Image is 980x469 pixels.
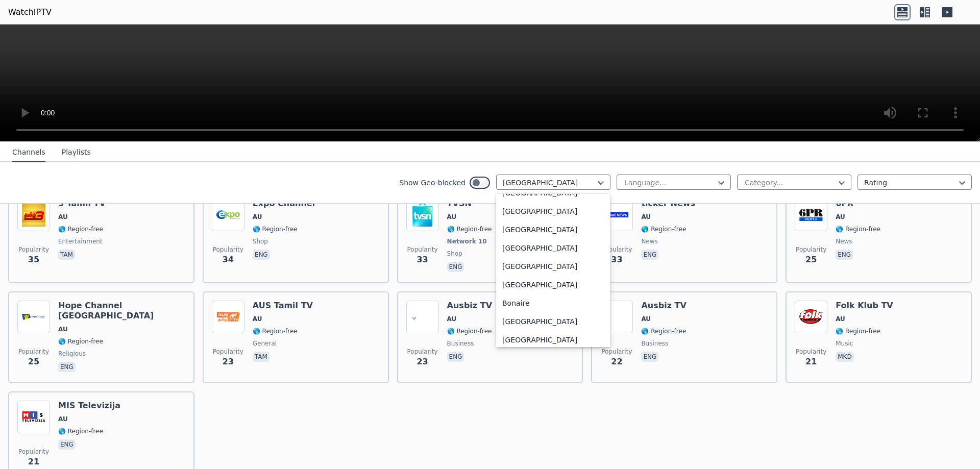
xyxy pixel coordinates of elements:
img: Ausbiz TV [600,301,633,333]
div: [GEOGRAPHIC_DATA] [496,257,610,276]
span: Popularity [796,348,826,356]
span: AU [58,213,68,221]
p: eng [447,352,464,362]
span: Network 10 [447,237,487,245]
span: news [641,237,657,245]
img: 3 Tamil TV [17,199,50,231]
span: Popularity [18,448,49,456]
span: AU [641,315,651,323]
span: entertainment [58,237,103,245]
span: 🌎 Region-free [836,225,880,233]
div: Bonaire [496,294,610,312]
span: AU [836,213,845,221]
button: Playlists [62,143,91,162]
h6: Hope Channel [GEOGRAPHIC_DATA] [58,301,185,321]
span: Popularity [796,245,826,254]
span: Popularity [18,245,49,254]
span: AU [58,415,68,423]
button: Channels [12,143,45,162]
span: 🌎 Region-free [253,225,298,233]
span: 34 [223,254,234,266]
p: tam [253,352,269,362]
span: Popularity [407,348,438,356]
span: 🌎 Region-free [58,225,103,233]
span: 21 [805,356,817,368]
div: [GEOGRAPHIC_DATA] [496,331,610,349]
span: 35 [28,254,39,266]
h6: ticker News [641,199,695,209]
span: Popularity [407,245,438,254]
span: 🌎 Region-free [836,327,880,335]
p: eng [58,439,76,450]
img: Folk Klub TV [795,301,827,333]
img: AUS Tamil TV [212,301,244,333]
img: TVSN [406,199,439,231]
div: [GEOGRAPHIC_DATA] [496,312,610,331]
div: [GEOGRAPHIC_DATA] [496,220,610,239]
h6: AUS Tamil TV [253,301,313,311]
span: AU [641,213,651,221]
span: shop [447,250,462,258]
p: eng [836,250,853,260]
h6: Ausbiz TV [447,301,492,311]
span: 🌎 Region-free [641,327,686,335]
span: 33 [611,254,622,266]
h6: 3 Tamil TV [58,199,106,209]
span: business [447,339,474,348]
span: Popularity [601,348,632,356]
p: mkd [836,352,853,362]
label: Show Geo-blocked [399,178,465,188]
div: [GEOGRAPHIC_DATA] [496,202,610,220]
img: MIS Televizija [17,401,50,433]
span: 🌎 Region-free [447,327,492,335]
span: Popularity [18,348,49,356]
span: Popularity [213,348,243,356]
span: AU [253,315,262,323]
span: 22 [611,356,622,368]
h6: Folk Klub TV [836,301,893,311]
span: business [641,339,668,348]
span: general [253,339,277,348]
div: [GEOGRAPHIC_DATA] [496,276,610,294]
span: 33 [416,254,428,266]
a: WatchIPTV [8,6,52,18]
h6: Expo Channel [253,199,315,209]
span: 🌎 Region-free [58,337,103,345]
p: tam [58,250,75,260]
span: Popularity [601,245,632,254]
span: 23 [223,356,234,368]
span: 🌎 Region-free [58,427,103,435]
span: religious [58,350,86,358]
p: eng [447,262,464,272]
h6: MIS Televizija [58,401,120,411]
h6: Ausbiz TV [641,301,686,311]
span: AU [836,315,845,323]
img: ticker News [600,199,633,231]
span: AU [447,315,457,323]
span: 25 [28,356,39,368]
span: AU [447,213,457,221]
img: 6PR [795,199,827,231]
span: 21 [28,456,39,468]
img: Hope Channel Australia [17,301,50,333]
span: music [836,339,853,348]
span: shop [253,237,268,245]
span: 🌎 Region-free [641,225,686,233]
p: eng [641,352,658,362]
span: Popularity [213,245,243,254]
span: 🌎 Region-free [447,225,492,233]
span: AU [58,325,68,333]
span: news [836,237,852,245]
p: eng [253,250,270,260]
h6: 6PR [836,199,880,209]
img: Expo Channel [212,199,244,231]
p: eng [58,362,76,372]
span: 23 [416,356,428,368]
div: [GEOGRAPHIC_DATA] [496,239,610,257]
p: eng [641,250,658,260]
img: Ausbiz TV [406,301,439,333]
h6: TVSN [447,199,492,209]
span: AU [253,213,262,221]
span: 25 [805,254,817,266]
span: 🌎 Region-free [253,327,298,335]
